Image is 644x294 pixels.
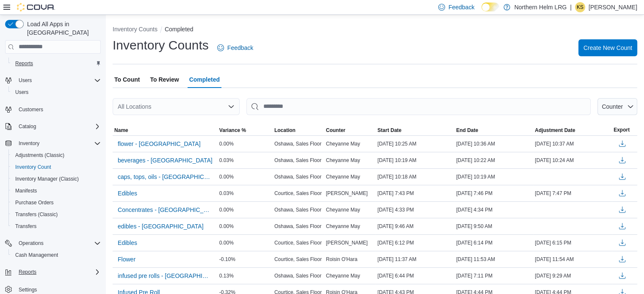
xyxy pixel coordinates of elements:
[326,256,357,263] span: Roisin O'Hara
[246,98,591,115] input: This is a search bar. After typing your query, hit enter to filter the results lower in the page.
[228,103,235,110] button: Open list of options
[376,125,454,135] button: Start Date
[8,161,104,173] button: Inventory Count
[114,154,216,167] button: beverages - [GEOGRAPHIC_DATA]
[15,211,58,218] span: Transfers (Classic)
[114,187,141,200] button: Edibles
[15,252,58,258] span: Cash Management
[15,199,54,206] span: Purchase Orders
[19,123,36,130] span: Catalog
[218,155,273,165] div: 0.03%
[12,250,61,260] a: Cash Management
[583,44,632,52] span: Create New Count
[15,176,79,182] span: Inventory Manager (Classic)
[533,139,612,149] div: [DATE] 10:37 AM
[189,71,220,88] span: Completed
[2,137,104,149] button: Inventory
[114,137,204,150] button: flower - [GEOGRAPHIC_DATA]
[118,206,213,214] span: Concentrates - [GEOGRAPHIC_DATA]
[12,209,101,220] span: Transfers (Classic)
[114,127,128,134] span: Name
[15,121,39,132] button: Catalog
[24,20,101,37] span: Load All Apps in [GEOGRAPHIC_DATA]
[218,139,273,149] div: 0.00%
[8,220,104,232] button: Transfers
[113,25,637,35] nav: An example of EuiBreadcrumbs
[118,239,137,247] span: Edibles
[15,164,51,170] span: Inventory Count
[218,271,273,281] div: 0.13%
[12,150,68,160] a: Adjustments (Classic)
[218,188,273,198] div: 0.03%
[219,127,246,134] span: Variance %
[326,223,360,230] span: Cheyanne May
[118,255,135,264] span: Flower
[454,205,533,215] div: [DATE] 4:34 PM
[376,172,454,182] div: [DATE] 10:18 AM
[273,155,324,165] div: Oshawa, Sales Floor
[376,238,454,248] div: [DATE] 6:12 PM
[274,127,296,134] span: Location
[376,221,454,231] div: [DATE] 9:46 AM
[8,209,104,220] button: Transfers (Classic)
[12,174,82,184] a: Inventory Manager (Classic)
[12,174,101,184] span: Inventory Manager (Classic)
[8,249,104,261] button: Cash Management
[273,205,324,215] div: Oshawa, Sales Floor
[326,173,360,180] span: Cheyanne May
[376,271,454,281] div: [DATE] 6:44 PM
[15,152,64,159] span: Adjustments (Classic)
[578,39,637,56] button: Create New Count
[15,75,101,85] span: Users
[19,106,43,113] span: Customers
[376,139,454,149] div: [DATE] 10:25 AM
[2,266,104,278] button: Reports
[15,121,101,132] span: Catalog
[150,71,179,88] span: To Review
[165,26,193,33] button: Completed
[15,104,47,115] a: Customers
[514,2,567,12] p: Northern Helm LRG
[114,71,140,88] span: To Count
[597,98,637,115] button: Counter
[12,221,40,231] a: Transfers
[218,172,273,182] div: 0.00%
[326,140,360,147] span: Cheyanne May
[12,198,101,208] span: Purchase Orders
[114,269,216,282] button: infused pre rolls - [GEOGRAPHIC_DATA]
[113,37,209,54] h1: Inventory Counts
[376,205,454,215] div: [DATE] 4:33 PM
[227,44,253,52] span: Feedback
[15,138,101,148] span: Inventory
[533,125,612,135] button: Adjustment Date
[8,58,104,69] button: Reports
[614,126,630,133] span: Export
[326,206,360,213] span: Cheyanne May
[118,173,213,181] span: caps, tops, oils - [GEOGRAPHIC_DATA]
[273,172,324,182] div: Oshawa, Sales Floor
[113,26,158,33] button: Inventory Counts
[19,77,32,84] span: Users
[376,188,454,198] div: [DATE] 7:43 PM
[12,162,101,172] span: Inventory Count
[17,3,55,11] img: Cova
[8,197,104,209] button: Purchase Orders
[273,271,324,281] div: Oshawa, Sales Floor
[12,186,101,196] span: Manifests
[15,187,37,194] span: Manifests
[12,58,36,69] a: Reports
[12,221,101,231] span: Transfers
[454,139,533,149] div: [DATE] 10:36 AM
[481,3,499,11] input: Dark Mode
[326,190,368,197] span: [PERSON_NAME]
[273,221,324,231] div: Oshawa, Sales Floor
[118,140,201,148] span: flower - [GEOGRAPHIC_DATA]
[12,162,55,172] a: Inventory Count
[589,2,637,12] p: [PERSON_NAME]
[8,173,104,185] button: Inventory Manager (Classic)
[454,221,533,231] div: [DATE] 9:50 AM
[602,103,623,110] span: Counter
[454,155,533,165] div: [DATE] 10:22 AM
[15,267,101,277] span: Reports
[12,209,61,220] a: Transfers (Classic)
